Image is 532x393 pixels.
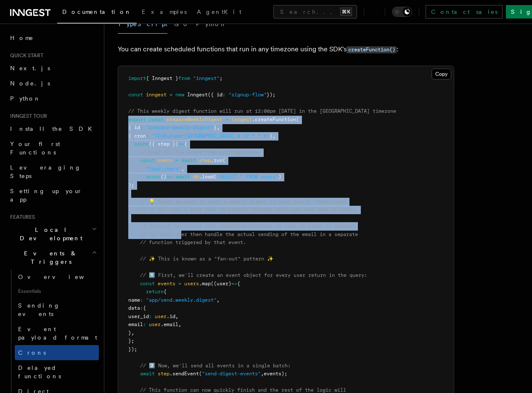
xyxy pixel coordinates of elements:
[137,3,192,23] a: Examples
[178,321,181,327] span: ,
[7,30,99,45] a: Home
[155,313,167,319] span: user
[199,371,202,377] span: (
[146,133,149,139] span: :
[7,76,99,91] a: Node.js
[222,92,225,98] span: :
[140,297,143,303] span: :
[128,108,396,114] span: // This weekly digest function will run at 12:00pm [DATE] in the [GEOGRAPHIC_DATA] timezone
[15,269,99,284] a: Overview
[164,289,167,295] span: {
[192,3,246,23] a: AgentKit
[7,136,99,160] a: Your first Functions
[193,75,220,81] span: "inngest"
[7,222,99,246] button: Local Development
[7,52,43,59] span: Quick start
[15,345,99,360] a: Crons
[231,117,252,122] span: inngest
[140,149,261,155] span: // Load all the users from your database:
[146,174,161,180] span: async
[158,157,172,163] span: users
[208,92,222,98] span: ({ id
[217,297,220,303] span: ,
[7,160,99,183] a: Leveraging Steps
[270,133,273,139] span: }
[202,371,261,377] span: "send-digest-events"
[128,133,146,139] span: { cron
[211,157,222,163] span: .run
[57,3,137,24] a: Documentation
[140,363,291,369] span: // 2️⃣ Now, we'll send all events in a single batch:
[7,246,99,269] button: Events & Triggers
[10,164,81,179] span: Leveraging Steps
[167,313,175,319] span: .id
[217,125,220,130] span: ,
[131,330,134,336] span: ,
[149,321,161,327] span: user
[252,117,296,122] span: .createFunction
[167,117,222,122] span: prepareWeeklyDigest
[347,46,397,53] code: createFunction()
[228,92,267,98] span: "signup-flow"
[169,371,199,377] span: .sendEvent
[231,281,237,287] span: =>
[10,34,34,42] span: Home
[392,7,412,17] button: Toggle dark mode
[142,8,187,15] span: Examples
[10,80,50,87] span: Node.js
[10,65,50,72] span: Next.js
[211,281,231,287] span: ((user)
[184,141,187,147] span: {
[199,281,211,287] span: .map
[18,364,61,380] span: Delayed functions
[214,125,217,130] span: }
[140,371,155,377] span: await
[7,91,99,106] a: Python
[143,321,146,327] span: :
[161,174,167,180] span: ()
[169,92,172,98] span: =
[225,117,228,122] span: =
[175,157,178,163] span: =
[187,92,208,98] span: Inngest
[431,69,451,80] button: Copy
[220,75,222,81] span: ;
[128,297,140,303] span: name
[128,75,146,81] span: import
[128,125,140,130] span: { id
[143,305,146,311] span: {
[15,284,99,298] span: Essentials
[197,8,241,15] span: AgentKit
[152,133,270,139] span: "TZ=Europe/[GEOGRAPHIC_DATA] 0 12 * * 5"
[199,174,214,180] span: .load
[128,330,131,336] span: }
[18,326,97,341] span: Event payload format
[149,117,164,122] span: const
[140,207,358,212] span: // it may take a long time to iterate through each user and send an email.
[340,8,352,16] kbd: ⌘K
[267,92,275,98] span: });
[146,289,164,295] span: return
[118,43,454,56] p: You can create scheduled functions that run in any timezone using the SDK's :
[140,231,358,237] span: // for each user then handle the actual sending of the email in a separate
[278,174,281,180] span: )
[140,305,143,311] span: :
[146,166,181,172] span: "load-users"
[196,15,227,34] button: Python
[146,75,178,81] span: { Inngest }
[237,281,240,287] span: {
[10,125,97,132] span: Install the SDK
[199,157,211,163] span: step
[7,214,35,220] span: Features
[128,182,134,188] span: );
[181,166,184,172] span: ,
[10,188,82,203] span: Setting up your app
[193,174,199,180] span: db
[140,272,367,278] span: // 1️⃣ First, we'll create an event object for every user return in the query:
[18,349,46,356] span: Crons
[175,92,184,98] span: new
[128,321,143,327] span: email
[178,75,190,81] span: from
[15,298,99,321] a: Sending events
[184,281,199,287] span: users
